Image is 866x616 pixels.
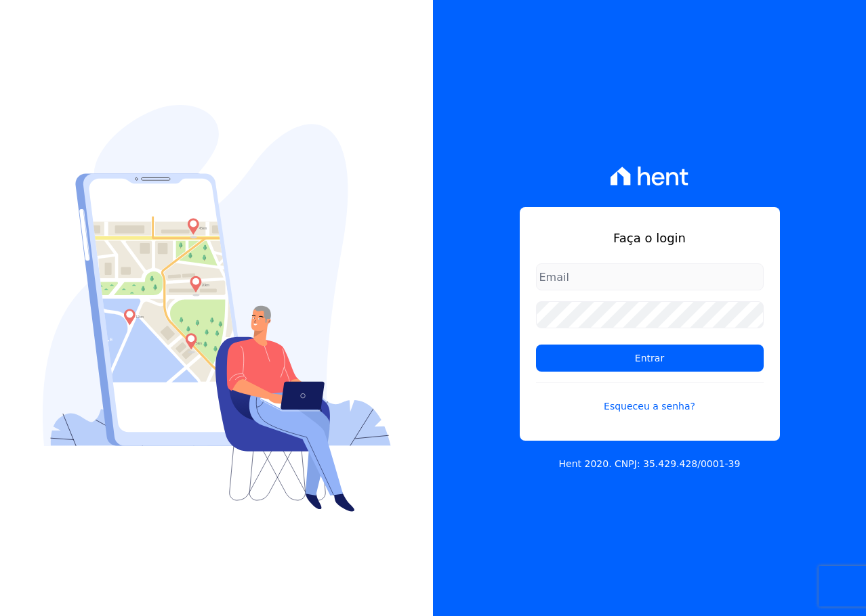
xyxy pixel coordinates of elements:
[43,105,391,512] img: Login
[536,229,764,247] h1: Faça o login
[536,345,764,372] input: Entrar
[536,382,764,414] a: Esqueceu a senha?
[559,457,741,471] p: Hent 2020. CNPJ: 35.429.428/0001-39
[536,263,764,290] input: Email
